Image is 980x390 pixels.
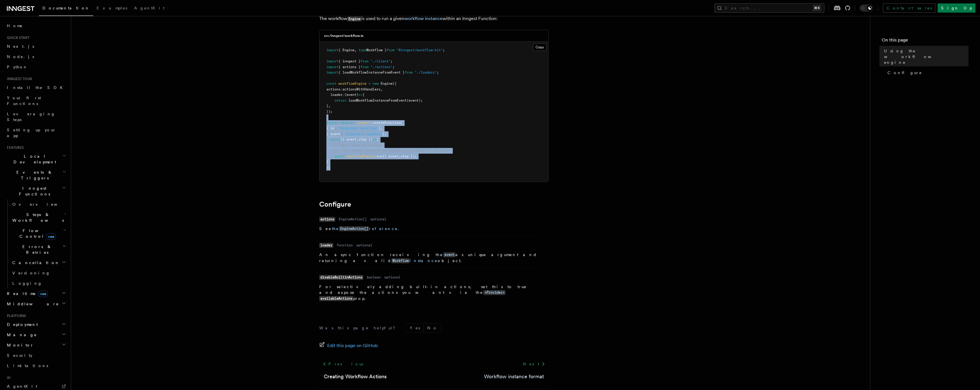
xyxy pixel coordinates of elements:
[407,98,423,102] span: (event);
[358,137,373,141] span: step })
[10,228,63,239] span: Flow Control
[10,278,67,288] a: Logging
[375,154,383,158] span: .run
[885,68,969,78] a: Configure
[5,93,67,109] a: Your first Functions
[5,319,67,330] button: Deployment
[399,154,401,158] span: ,
[134,6,164,10] span: AgentKit
[887,70,922,76] span: Configure
[319,226,539,232] p: See .
[7,23,23,29] span: Home
[393,82,397,86] span: ({
[319,15,548,23] p: The workflow is used to run a given within an Inngest Function:
[348,98,407,102] span: loadWorkflowInstanceFromEvent
[326,70,338,74] span: import
[10,258,67,268] button: Cancellation
[38,291,48,297] span: new
[326,110,332,114] span: });
[46,233,56,240] span: new
[338,126,379,130] span: "blog-post-workflow"
[5,301,59,307] span: Middleware
[344,132,383,136] span: "blog-post.updated"
[97,6,127,10] span: Examples
[12,202,71,207] span: Overview
[397,48,443,52] span: "@inngest/workflow-kit"
[340,87,342,91] span: :
[39,2,93,16] a: Documentation
[533,43,546,51] button: Copy
[326,132,340,136] span: { event
[356,243,372,248] dd: optional
[338,82,366,86] span: workflowEngine
[326,87,340,91] span: actions
[342,93,344,97] span: :
[10,260,60,266] span: Cancellation
[7,384,37,389] span: AgentKit
[334,154,344,158] span: await
[5,288,67,299] button: Realtimenew
[391,59,393,63] span: ;
[381,82,393,86] span: Engine
[342,87,381,91] span: actionsWithHandlers
[319,284,539,302] p: For selectively adding built-in actions, set this to true and expose the actions you want via the...
[326,126,334,130] span: { id
[10,244,62,255] span: Errors & Retries
[93,2,131,15] a: Examples
[5,322,38,327] span: Deployment
[346,154,375,158] span: workflowEngine
[813,5,821,11] kbd: ⌘K
[334,143,383,147] span: // When `run` is called,
[401,154,417,158] span: step });
[338,48,354,52] span: { Engine
[12,281,42,286] span: Logging
[5,21,67,31] a: Home
[324,33,364,38] h3: src/inngest/workflow.ts
[484,373,544,381] a: Workflow instance format
[326,48,338,52] span: import
[5,109,67,125] a: Leveraging Steps
[520,359,548,369] a: Next
[5,375,11,380] span: AI
[338,70,405,74] span: { loadWorkflowInstanceFromEvent }
[5,299,67,309] button: Middleware
[344,93,358,97] span: (event)
[5,52,67,62] a: Node.js
[326,59,338,63] span: import
[324,373,387,381] a: Creating Workflow Actions
[391,258,409,263] code: Workflow
[369,82,371,86] span: =
[366,48,387,52] span: Workflow }
[330,137,340,141] span: async
[882,37,969,46] h4: On this page
[356,137,358,141] span: ,
[5,340,67,350] button: Monitor
[10,268,67,278] a: Versioning
[406,324,424,332] button: Yes
[5,145,24,150] span: Features
[10,212,64,223] span: Steps & Workflows
[5,62,67,72] a: Python
[404,16,442,21] a: workflow instance
[334,126,336,130] span: :
[884,48,969,65] span: Using the workflow engine
[42,6,90,10] span: Documentation
[5,167,67,183] button: Events & Triggers
[5,342,34,348] span: Monitor
[860,5,873,11] button: Toggle dark mode
[377,137,379,141] span: {
[483,290,505,295] code: <Provider>
[339,226,369,231] code: EngineAction[]
[356,121,371,125] span: inngest
[379,126,381,130] span: }
[12,271,50,275] span: Versioning
[7,363,48,368] span: Limitations
[347,17,361,21] code: Engine
[328,104,330,108] span: ,
[10,199,67,209] a: Overview
[370,217,386,221] dd: optional
[437,70,439,74] span: ;
[5,350,67,361] a: Security
[5,291,48,296] span: Realtime
[7,96,41,106] span: Your first Functions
